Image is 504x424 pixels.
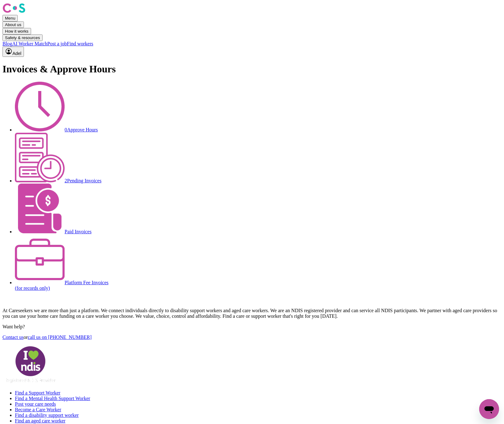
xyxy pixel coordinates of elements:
[2,335,502,340] p: or
[15,396,90,401] a: Find a Mental Health Support Worker
[2,47,24,57] button: My Account
[15,401,56,407] a: Post your care needs
[67,41,93,46] a: Find workers
[47,41,67,46] a: Post a job
[2,2,25,14] img: Careseekers logo
[65,178,67,183] span: 2
[2,324,502,330] p: Want help?
[12,51,21,56] span: Adel
[15,407,61,412] a: Become a Care Worker
[2,41,12,46] a: Blog
[2,21,24,28] button: About us
[2,15,18,21] button: Menu
[2,345,58,384] img: Registered NDIS provider
[15,229,92,234] a: Paid Invoices
[2,34,43,41] button: Safety & resources
[67,178,102,183] span: Pending Invoices
[15,390,60,395] a: Find a Support Worker
[2,63,502,75] h1: Invoices & Approve Hours
[67,127,98,132] span: Approve Hours
[2,28,31,34] button: How it works
[15,127,98,132] a: Approve Hours
[65,127,67,132] span: 0
[65,229,92,234] span: Paid Invoices
[479,399,499,419] iframe: Button to launch messaging window
[28,335,92,340] a: call us on [PHONE_NUMBER]
[15,280,108,291] a: Platform Fee Invoices(for records only)
[2,9,25,15] a: Careseekers logo
[15,413,79,418] a: Find a disability support worker
[15,178,102,183] a: Pending Invoices
[12,41,47,46] a: AI Worker Match
[15,418,66,423] a: Find an aged care worker
[65,280,108,285] span: Platform Fee Invoices
[2,308,502,319] p: At Careseekers we are more than just a platform. We connect individuals directly to disability su...
[2,335,24,340] a: Contact us
[15,285,50,291] span: (for records only)
[2,297,78,303] a: Careseekers home page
